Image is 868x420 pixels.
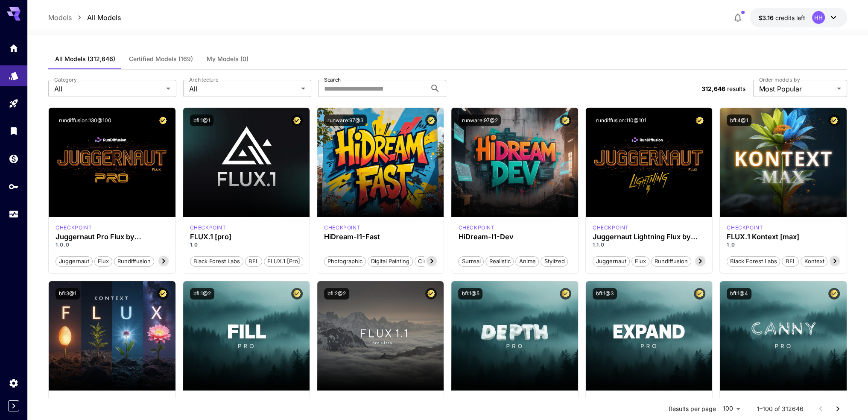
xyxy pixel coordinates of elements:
p: checkpoint [190,397,226,405]
button: flux [631,256,649,267]
p: 1.0 [190,241,303,249]
div: Playground [9,98,19,109]
button: bfl:3@1 [56,288,80,300]
div: FLUX.1 Kontext [max] [727,224,763,232]
button: Go to next page [829,400,846,417]
span: credits left [775,14,805,21]
div: Models [9,68,19,79]
button: Anime [515,256,539,267]
button: runware:97@3 [324,115,367,126]
h3: FLUX.1 [pro] [190,233,303,241]
button: juggernaut [593,256,630,267]
p: checkpoint [458,224,494,232]
label: Category [54,76,77,83]
span: results [727,85,745,92]
button: Certified Model – Vetted for best performance and includes a commercial license. [560,115,571,126]
button: Photographic [324,256,366,267]
div: 100 [719,402,743,415]
span: FLUX.1 [pro] [264,257,303,266]
button: flux [94,256,112,267]
div: fluxpro [727,397,763,405]
button: Stylized [541,256,568,267]
p: checkpoint [727,397,763,405]
div: fluxpro [593,397,629,405]
label: Order models by [759,76,800,83]
button: Cinematic [415,256,447,267]
button: bfl:1@2 [190,288,214,300]
div: Home [9,40,19,51]
div: FLUX.1 Kontext [pro] [56,397,92,405]
div: HiDream Fast [324,224,360,232]
button: Certified Model – Vetted for best performance and includes a commercial license. [157,288,169,300]
button: BFL [245,256,262,267]
a: All Models [87,12,121,23]
button: Certified Model – Vetted for best performance and includes a commercial license. [828,288,840,300]
button: bfl:2@2 [324,288,349,300]
p: checkpoint [324,224,360,232]
p: checkpoint [190,224,226,232]
span: My Models (0) [207,55,248,63]
p: checkpoint [56,397,92,405]
span: juggernaut [56,257,92,266]
p: 1.0 [727,241,839,249]
h3: HiDream-I1-Fast [324,233,437,241]
div: Wallet [9,153,19,164]
button: Certified Model – Vetted for best performance and includes a commercial license. [291,115,303,126]
button: Black Forest Labs [190,256,243,267]
h3: Juggernaut Pro Flux by RunDiffusion [56,233,168,241]
button: bfl:1@3 [593,288,617,300]
div: $3.16299 [758,13,805,22]
div: Library [9,126,19,136]
p: checkpoint [458,397,494,405]
h3: FLUX.1 Kontext [max] [727,233,839,241]
button: runware:97@2 [458,115,501,126]
div: Juggernaut Lightning Flux by RunDiffusion [593,233,705,241]
div: Settings [9,378,19,388]
button: bfl:1@4 [727,288,751,300]
p: 1–100 of 312646 [757,405,804,413]
div: fluxpro [190,397,226,405]
button: rundiffusion:110@101 [593,115,650,126]
button: rundiffusion [114,256,154,267]
span: BFL [245,257,262,266]
p: Results per page [669,405,716,413]
button: Digital Painting [368,256,413,267]
div: HH [812,11,825,24]
button: Certified Model – Vetted for best performance and includes a commercial license. [694,115,705,126]
span: Black Forest Labs [727,257,780,266]
span: rundiffusion [652,257,691,266]
span: BFL [782,257,798,266]
h3: HiDream-I1-Dev [458,233,571,241]
div: fluxpro [458,397,494,405]
button: Certified Model – Vetted for best performance and includes a commercial license. [560,288,571,300]
button: Realistic [485,256,514,267]
button: FLUX.1 [pro] [264,256,304,267]
div: fluxultra [324,397,360,405]
span: rundiffusion [114,257,154,266]
div: HiDream Dev [458,224,494,232]
button: bfl:1@1 [190,115,213,126]
p: checkpoint [593,397,629,405]
nav: breadcrumb [48,12,121,23]
span: All Models (312,646) [55,55,115,63]
div: Expand sidebar [8,400,19,411]
span: All [54,84,163,94]
a: Models [48,12,72,23]
p: checkpoint [727,224,763,232]
span: All [189,84,298,94]
span: Black Forest Labs [190,257,243,266]
div: API Keys [9,181,19,192]
button: Kontext [801,256,827,267]
button: juggernaut [56,256,93,267]
button: bfl:4@1 [727,115,751,126]
span: flux [95,257,112,266]
div: FLUX.1 D [56,224,92,232]
span: juggernaut [593,257,629,266]
button: bfl:1@5 [458,288,482,300]
span: Kontext [801,257,827,266]
span: Most Popular [759,84,833,94]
